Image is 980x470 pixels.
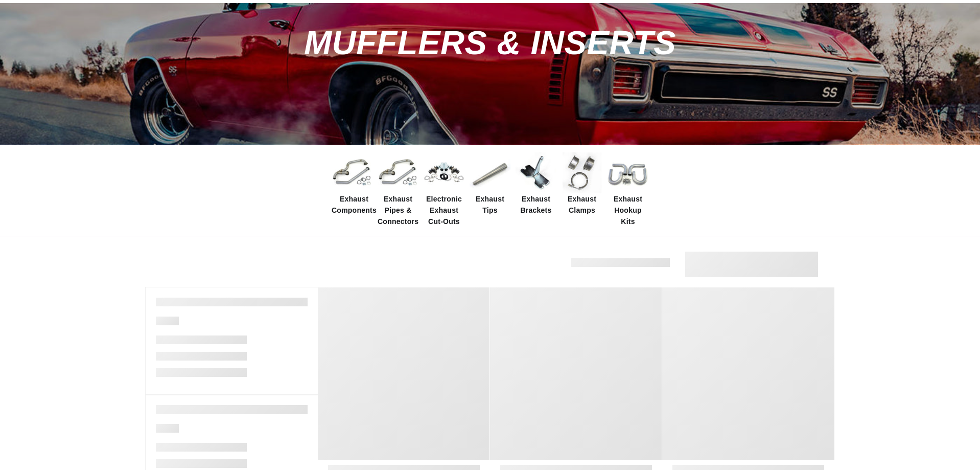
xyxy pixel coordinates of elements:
img: Exhaust Components [332,152,372,193]
img: Exhaust Brackets [516,152,556,193]
img: Exhaust Pipes & Connectors [378,152,418,193]
a: Exhaust Clamps Exhaust Clamps [562,152,602,216]
img: Exhaust Tips [470,152,510,193]
span: Exhaust Hookup Kits [608,193,648,228]
img: Electronic Exhaust Cut-Outs [424,152,464,193]
a: Exhaust Components Exhaust Components [332,152,372,216]
span: Exhaust Brackets [516,193,556,216]
a: Exhaust Hookup Kits Exhaust Hookup Kits [608,152,648,228]
img: Exhaust Clamps [562,152,602,193]
span: Exhaust Pipes & Connectors [378,193,418,228]
a: Exhaust Brackets Exhaust Brackets [516,152,556,216]
span: Mufflers & Inserts [304,24,676,61]
img: Exhaust Hookup Kits [608,152,648,193]
span: Exhaust Clamps [562,193,602,216]
span: Exhaust Components [332,193,377,216]
a: Exhaust Tips Exhaust Tips [470,152,510,216]
a: Electronic Exhaust Cut-Outs Electronic Exhaust Cut-Outs [424,152,464,228]
a: Exhaust Pipes & Connectors Exhaust Pipes & Connectors [378,152,418,228]
span: Electronic Exhaust Cut-Outs [424,193,464,228]
span: Exhaust Tips [470,193,510,216]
